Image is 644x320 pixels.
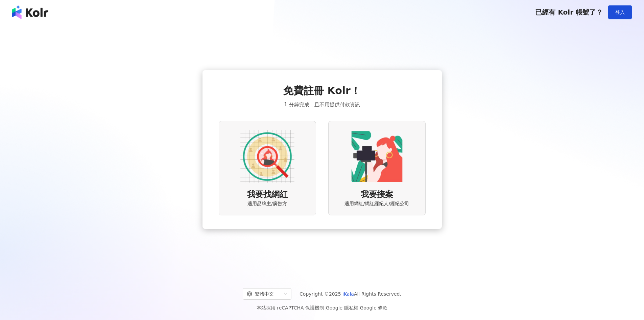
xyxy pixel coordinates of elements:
[284,101,360,109] span: 1 分鐘完成，且不用提供付款資訊
[361,189,393,200] span: 我要接案
[300,290,401,298] span: Copyright © 2025 All Rights Reserved.
[247,189,288,200] span: 我要找網紅
[615,9,625,15] span: 登入
[342,291,354,297] a: iKala
[247,200,287,207] span: 適用品牌主/廣告方
[360,305,387,311] a: Google 條款
[240,129,294,184] img: AD identity option
[326,305,358,311] a: Google 隱私權
[12,5,48,19] img: logo
[257,304,387,312] span: 本站採用 reCAPTCHA 保護機制
[344,200,409,207] span: 適用網紅/網紅經紀人/經紀公司
[324,305,326,311] span: |
[350,129,404,184] img: KOL identity option
[283,84,361,98] span: 免費註冊 Kolr！
[535,8,603,16] span: 已經有 Kolr 帳號了？
[608,5,632,19] button: 登入
[358,305,360,311] span: |
[247,289,281,299] div: 繁體中文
